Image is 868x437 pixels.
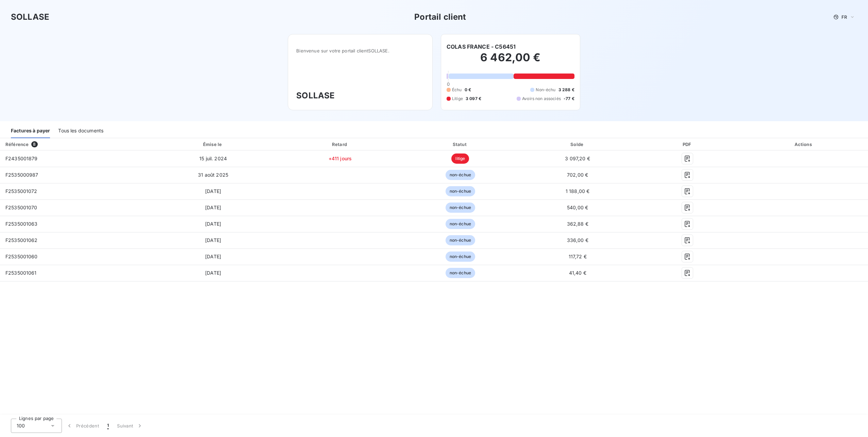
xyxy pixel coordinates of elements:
[446,268,475,278] span: non-échue
[567,237,588,243] span: 336,00 €
[5,237,38,243] span: F2535001062
[148,141,278,148] div: Émise le
[521,141,634,148] div: Solde
[452,87,462,93] span: Échu
[205,254,221,259] span: [DATE]
[447,43,516,51] h6: COLAS FRANCE - C56451
[113,419,147,433] button: Suivant
[447,51,574,71] h2: 6 462,00 €
[5,172,38,178] span: F2535000987
[5,270,37,276] span: F2535001061
[446,219,475,229] span: non-échue
[5,188,37,194] span: F2535001072
[558,87,574,93] span: 3 288 €
[103,419,113,433] button: 1
[564,96,574,102] span: -77 €
[205,270,221,276] span: [DATE]
[205,221,221,227] span: [DATE]
[5,205,37,210] span: F2535001070
[522,96,561,102] span: Avoirs non associés
[567,172,588,178] span: 702,00 €
[451,153,469,164] span: litige
[566,188,590,194] span: 1 188,00 €
[205,205,221,210] span: [DATE]
[5,221,38,227] span: F2535001063
[569,270,586,276] span: 41,40 €
[466,96,481,102] span: 3 097 €
[569,254,587,259] span: 117,72 €
[5,142,29,147] div: Référence
[565,156,590,161] span: 3 097,20 €
[296,90,424,102] h3: SOLLASE
[281,141,400,148] div: Retard
[5,156,38,161] span: F2435001879
[62,419,103,433] button: Précédent
[446,252,475,262] span: non-échue
[107,422,109,429] span: 1
[414,11,466,23] h3: Portail client
[198,172,228,178] span: 31 août 2025
[446,203,475,213] span: non-échue
[329,156,352,161] span: +411 jours
[446,235,475,245] span: non-échue
[402,141,518,148] div: Statut
[452,96,463,102] span: Litige
[11,124,50,138] div: Factures à payer
[447,81,450,87] span: 0
[567,205,588,210] span: 540,00 €
[536,87,555,93] span: Non-échu
[841,14,847,20] span: FR
[296,48,424,53] span: Bienvenue sur votre portail client SOLLASE .
[567,221,588,227] span: 362,88 €
[205,188,221,194] span: [DATE]
[11,11,49,23] h3: SOLLASE
[446,170,475,180] span: non-échue
[5,254,38,259] span: F2535001060
[465,87,471,93] span: 0 €
[17,422,25,429] span: 100
[205,237,221,243] span: [DATE]
[31,141,37,147] span: 8
[637,141,738,148] div: PDF
[741,141,867,148] div: Actions
[58,124,103,138] div: Tous les documents
[199,156,227,161] span: 15 juil. 2024
[446,186,475,196] span: non-échue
